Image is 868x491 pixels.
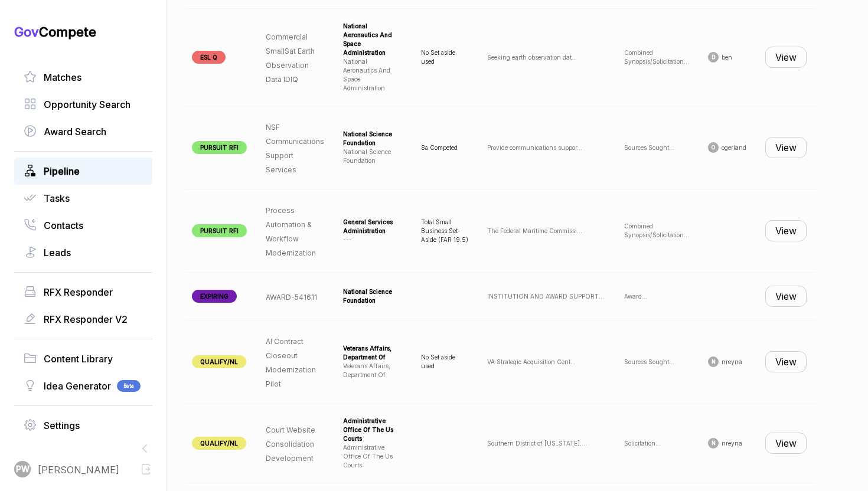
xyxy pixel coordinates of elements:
[487,439,605,448] p: Southern District of [US_STATE]. ...
[24,379,143,393] a: Idea GeneratorBeta
[44,285,113,299] span: RFX Responder
[24,285,143,299] a: RFX Responder
[24,312,143,326] a: RFX Responder V2
[624,143,689,152] p: Sources Sought ...
[24,191,143,205] a: Tasks
[421,48,468,66] p: No Set aside used
[44,164,80,178] span: Pipeline
[765,220,807,241] button: View
[487,53,605,62] p: Seeking earth observation dat ...
[624,222,689,240] p: Combined Synopsis/Solicitation ...
[343,235,402,244] div: ---
[24,218,143,233] a: Contacts
[722,439,742,448] span: nreyna
[192,224,247,237] span: PURSUIT RFI
[44,352,113,366] span: Content Library
[24,164,143,178] a: Pipeline
[38,463,119,477] span: [PERSON_NAME]
[487,292,605,301] p: INSTITUTION AND AWARD SUPPORT ...
[266,293,317,302] span: AWARD-541611
[343,443,402,470] div: administrative office of the us courts
[765,47,807,68] button: View
[624,292,689,301] p: Award ...
[421,353,468,371] p: No Set aside used
[44,245,71,260] span: Leads
[192,51,226,64] span: ESL Q
[712,143,715,152] span: O
[192,290,237,303] span: EXPIRING
[765,433,807,454] button: View
[712,53,715,61] span: B
[421,218,468,244] p: Total Small Business Set-Aside (FAR 19.5)
[343,417,402,443] div: administrative office of the us courts
[343,148,402,165] div: national science foundation
[44,312,128,326] span: RFX Responder V2
[343,362,402,379] div: veterans affairs, department of
[44,97,130,112] span: Opportunity Search
[343,130,402,148] div: national science foundation
[24,125,143,139] a: Award Search
[117,380,141,392] span: Beta
[343,57,402,93] div: national aeronautics and space administration
[343,344,402,362] div: veterans affairs, department of
[343,287,402,305] div: national science foundation
[44,218,83,233] span: Contacts
[343,218,402,235] div: general services administration
[266,32,315,84] span: Commercial SmallSat Earth Observation Data IDIQ
[487,143,605,152] p: Provide communications suppor ...
[14,24,39,40] span: Gov
[44,191,70,205] span: Tasks
[765,351,807,372] button: View
[266,123,324,174] span: NSF Communications Support Services
[266,337,316,388] span: AI Contract Closeout Modernization Pilot
[44,125,106,139] span: Award Search
[24,352,143,366] a: Content Library
[765,286,807,307] button: View
[192,141,247,154] span: PURSUIT RFI
[343,22,402,57] div: national aeronautics and space administration
[16,463,30,476] span: PW
[421,143,468,152] p: 8a Competed
[24,97,143,112] a: Opportunity Search
[765,137,807,158] button: View
[44,70,81,84] span: Matches
[24,418,143,433] a: Settings
[487,358,605,366] p: VA Strategic Acquisition Cent ...
[712,439,716,447] span: N
[624,439,689,448] p: Solicitation ...
[14,24,152,40] h1: Compete
[44,379,111,393] span: Idea Generator
[192,355,246,368] span: QUALIFY/NL
[266,425,315,463] span: Court Website Consolidation Development
[192,437,246,450] span: QUALIFY/NL
[624,358,689,366] p: Sources Sought ...
[722,358,742,366] span: nreyna
[722,53,732,62] span: ben
[712,358,716,366] span: N
[487,227,605,235] p: The Federal Maritime Commissi ...
[624,48,689,66] p: Combined Synopsis/Solicitation ...
[266,206,316,257] span: Process Automation & Workflow Modernization
[722,143,746,152] span: ogerland
[24,245,143,260] a: Leads
[44,418,80,433] span: Settings
[24,70,143,84] a: Matches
